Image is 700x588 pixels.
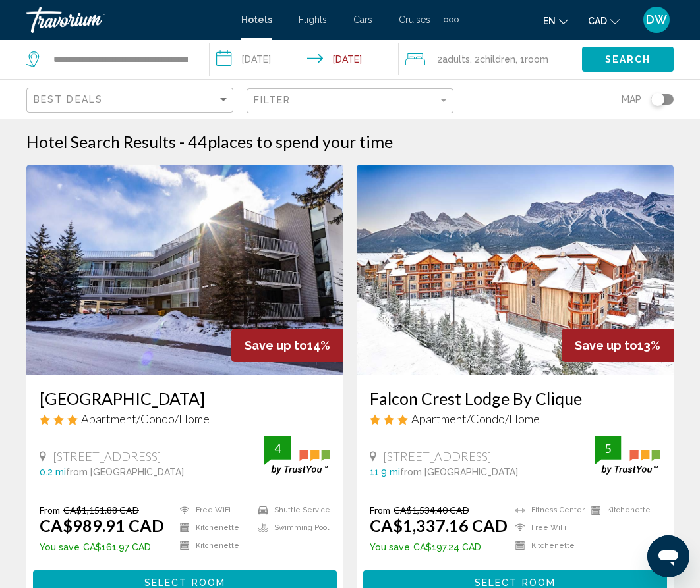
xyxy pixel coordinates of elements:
span: Search [605,55,651,65]
img: trustyou-badge.svg [595,436,660,475]
button: Filter [247,88,453,115]
span: Save up to [575,338,637,352]
a: Cruises [399,14,430,25]
span: Best Deals [34,94,103,105]
span: Apartment/Condo/Home [411,412,540,426]
span: [STREET_ADDRESS] [53,449,161,464]
li: Kitchenette [509,540,585,551]
ins: CA$1,337.16 CAD [370,516,508,535]
img: Hotel image [357,165,674,375]
div: 4 [264,441,291,456]
span: You save [40,542,80,552]
img: trustyou-badge.svg [264,436,330,475]
li: Free WiFi [173,504,252,516]
a: Cars [353,14,372,25]
span: from [GEOGRAPHIC_DATA] [66,467,184,477]
span: 0.2 mi [40,467,66,477]
del: CA$1,151.88 CAD [63,504,139,516]
a: Select Room [363,574,667,588]
button: User Menu [639,6,674,34]
span: DW [646,13,667,26]
span: Room [525,54,548,65]
ins: CA$989.91 CAD [40,516,164,535]
li: Kitchenette [173,540,252,551]
span: Children [480,54,515,65]
del: CA$1,534.40 CAD [394,504,469,516]
li: Kitchenette [585,504,660,516]
span: Apartment/Condo/Home [81,412,210,426]
span: 2 [437,50,470,68]
span: , 1 [515,50,548,68]
li: Free WiFi [509,522,585,533]
li: Swimming Pool [252,522,330,533]
span: Filter [254,95,291,105]
li: Kitchenette [173,522,252,533]
span: - [179,132,185,151]
div: 13% [562,329,674,362]
span: , 2 [470,50,515,68]
li: Fitness Center [509,504,585,516]
span: places to spend your time [208,132,393,151]
div: 3 star Apartment [370,412,660,426]
a: Travorium [26,7,228,33]
span: [STREET_ADDRESS] [383,449,492,464]
h2: 44 [188,132,393,151]
h1: Hotel Search Results [26,132,176,151]
button: Travelers: 2 adults, 2 children [399,40,582,79]
button: Toggle map [641,94,674,105]
div: 14% [231,329,343,362]
div: 3 star Apartment [40,412,330,426]
a: [GEOGRAPHIC_DATA] [40,388,330,408]
a: Hotels [241,14,272,25]
span: Save up to [245,338,307,352]
mat-select: Sort by [34,95,229,106]
span: en [543,16,556,26]
button: Change language [543,11,568,30]
span: 11.9 mi [370,467,400,477]
span: from [GEOGRAPHIC_DATA] [400,467,518,477]
a: Select Room [33,574,337,588]
span: Map [622,90,641,109]
span: From [40,504,60,516]
button: Change currency [588,11,620,30]
iframe: Button to launch messaging window [647,535,689,577]
span: You save [370,542,410,552]
span: From [370,504,390,516]
p: CA$161.97 CAD [40,542,164,552]
a: Falcon Crest Lodge By Clique [370,388,660,408]
button: Search [582,47,674,71]
a: Flights [299,14,327,25]
li: Shuttle Service [252,504,330,516]
div: 5 [595,441,621,456]
img: Hotel image [26,165,343,375]
button: Extra navigation items [444,9,459,30]
button: Check-in date: Oct 9, 2025 Check-out date: Oct 12, 2025 [210,40,399,79]
span: Adults [442,54,470,65]
p: CA$197.24 CAD [370,542,508,552]
span: CAD [588,16,607,26]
